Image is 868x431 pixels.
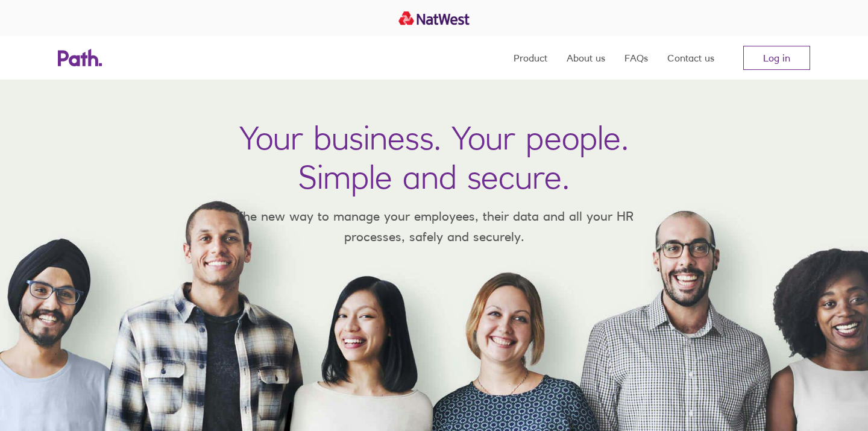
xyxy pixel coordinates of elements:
[743,46,810,70] a: Log in
[514,36,547,80] a: Product
[217,206,651,247] p: The new way to manage your employees, their data and all your HR processes, safely and securely.
[667,36,714,80] a: Contact us
[624,36,648,80] a: FAQs
[567,36,605,80] a: About us
[239,118,629,197] h1: Your business. Your people. Simple and secure.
